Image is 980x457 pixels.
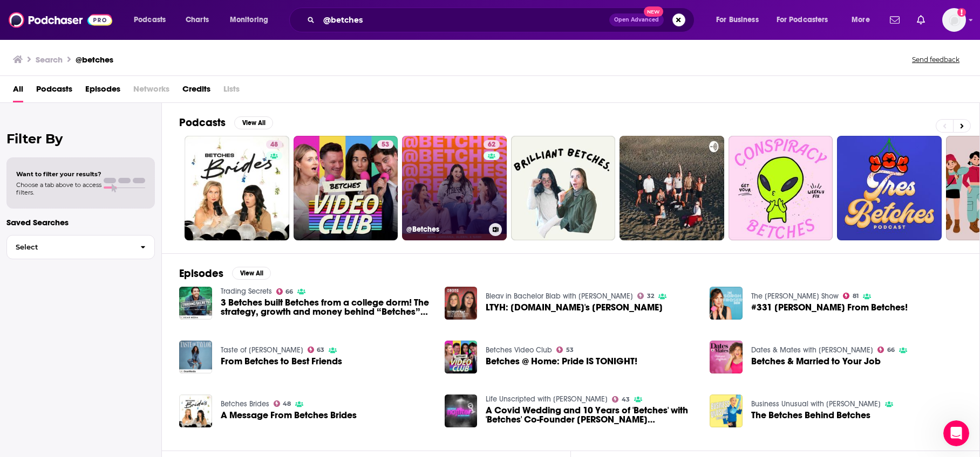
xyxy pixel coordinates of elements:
h2: Podcasts [179,116,226,129]
span: 48 [270,140,278,150]
img: From Betches to Best Friends [179,341,212,373]
a: 53 [556,347,574,353]
span: 63 [317,348,324,352]
a: 48 [185,136,289,240]
button: Show profile menu [942,8,966,32]
span: Betches & Married to Your Job [751,357,881,366]
span: 66 [887,348,895,352]
button: Send feedback [909,55,963,64]
img: A Covid Wedding and 10 Years of 'Betches' with 'Betches' Co-Founder Sami Sage (Fishbein) [445,394,478,427]
button: View All [232,267,271,280]
img: Betches @ Home: Pride IS TONIGHT! [445,341,478,373]
img: The Betches Behind Betches [710,394,743,427]
a: Podcasts [36,80,72,102]
a: LTYH: Betches.com's Ryanne Probst [486,303,663,312]
a: 3 Betches built Betches from a college dorm! The strategy, growth and money behind “Betches” empire [221,298,432,316]
img: User Profile [942,8,966,32]
button: open menu [709,11,772,29]
a: Betches @ Home: Pride IS TONIGHT! [486,357,637,366]
a: Episodes [85,80,120,102]
a: #331 Sami Fishbein From Betches! [751,303,908,312]
a: Show notifications dropdown [886,11,904,29]
a: Taste of Taylor [221,345,303,355]
span: Want to filter your results? [16,170,101,178]
span: Podcasts [134,12,166,27]
a: All [13,80,23,102]
div: Search podcasts, credits, & more... [300,8,705,32]
button: open menu [222,11,282,29]
a: 48 [274,400,291,407]
p: Saved Searches [6,217,155,227]
a: Trading Secrets [221,287,272,296]
a: Betches & Married to Your Job [710,341,743,373]
span: Open Advanced [614,17,659,23]
button: View All [234,116,273,129]
a: Life Unscripted with Julie Lauren [486,394,608,404]
button: Select [6,235,155,259]
span: 32 [647,294,654,299]
span: Charts [186,12,209,27]
img: Podchaser - Follow, Share and Rate Podcasts [9,10,112,30]
a: A Message From Betches Brides [221,411,357,420]
span: Lists [223,80,240,102]
span: #331 [PERSON_NAME] From Betches! [751,303,908,312]
span: 62 [488,140,495,150]
a: EpisodesView All [179,267,271,280]
svg: Add a profile image [957,8,966,17]
h3: @Betches [406,225,485,234]
h2: Episodes [179,267,223,280]
a: Dates & Mates with Damona Hoffman [751,345,873,355]
span: A Covid Wedding and 10 Years of 'Betches' with 'Betches' Co-Founder [PERSON_NAME] ([PERSON_NAME]) [486,406,697,424]
span: 66 [285,289,293,294]
span: More [852,12,870,27]
a: 63 [308,347,325,353]
a: 66 [276,288,294,295]
span: 48 [283,401,291,406]
iframe: Intercom live chat [943,420,969,446]
a: Charts [179,11,215,29]
a: From Betches to Best Friends [221,357,342,366]
h3: Search [36,54,63,65]
a: 43 [612,396,630,403]
span: Monitoring [230,12,268,27]
input: Search podcasts, credits, & more... [319,11,609,29]
a: 48 [266,140,282,149]
img: #331 Sami Fishbein From Betches! [710,287,743,320]
span: Choose a tab above to access filters. [16,181,101,196]
button: open menu [844,11,883,29]
a: Betches Brides [221,399,269,408]
a: Bleav in Bachelor Blab with Jackie Maroney [486,292,633,301]
h3: @betches [76,54,113,65]
a: 81 [843,293,859,299]
a: The Sarah Fraser Show [751,292,839,301]
span: New [644,6,663,17]
a: 66 [877,347,895,353]
a: 53 [294,136,398,240]
img: LTYH: Betches.com's Ryanne Probst [445,287,478,320]
span: Logged in as kate.duboisARM [942,8,966,32]
a: 53 [377,140,393,149]
a: Credits [182,80,210,102]
img: A Message From Betches Brides [179,394,212,427]
button: open menu [770,11,844,29]
a: The Betches Behind Betches [751,411,870,420]
span: 53 [382,140,389,150]
button: open menu [126,11,180,29]
img: 3 Betches built Betches from a college dorm! The strategy, growth and money behind “Betches” empire [179,287,212,320]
